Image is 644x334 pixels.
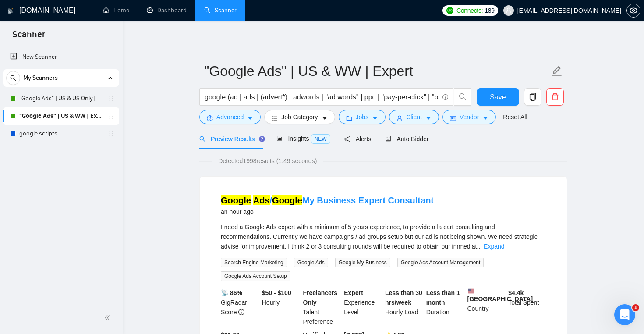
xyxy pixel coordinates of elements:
[490,92,506,103] span: Save
[7,4,14,18] img: logo
[484,243,504,250] a: Expand
[238,309,244,315] span: info-circle
[108,130,115,137] span: holder
[221,271,290,281] span: Google Ads Account Setup
[199,136,205,142] span: search
[503,112,527,122] a: Reset All
[19,107,103,125] a: "Google Ads" | US & WW | Expert
[108,95,115,102] span: holder
[253,195,270,205] mark: Ads
[524,93,541,101] span: copy
[356,112,369,122] span: Jobs
[627,7,640,14] span: setting
[19,90,103,107] a: "Google Ads" | US & US Only | Expert
[10,48,112,66] a: New Scanner
[477,88,519,106] button: Save
[19,125,103,142] a: google scripts
[383,288,425,327] div: Hourly Load
[442,110,496,124] button: idcardVendorcaret-down
[397,258,484,267] span: Google Ads Account Management
[406,112,422,122] span: Client
[485,6,494,15] span: 189
[204,60,549,82] input: Scanner name...
[508,289,524,296] b: $ 4.4k
[446,7,453,14] img: upwork-logo.png
[547,93,563,101] span: delete
[311,134,330,144] span: NEW
[468,288,474,294] img: 🇺🇸
[466,288,507,327] div: Country
[385,136,391,142] span: robot
[372,115,378,121] span: caret-down
[199,135,262,142] span: Preview Results
[322,115,328,121] span: caret-down
[546,88,564,106] button: delete
[3,69,119,142] li: My Scanners
[467,288,533,302] b: [GEOGRAPHIC_DATA]
[103,7,129,14] a: homeHome
[344,136,350,142] span: notification
[524,88,541,106] button: copy
[454,93,471,101] span: search
[221,289,242,296] b: 📡 86%
[221,206,434,217] div: an hour ago
[454,88,471,106] button: search
[108,113,115,120] span: holder
[335,258,390,267] span: Google My Business
[281,112,318,122] span: Job Category
[147,7,187,14] a: dashboardDashboard
[258,135,266,143] div: Tooltip anchor
[626,7,640,14] a: setting
[632,304,639,311] span: 1
[344,135,372,142] span: Alerts
[7,75,20,81] span: search
[272,195,302,205] mark: Google
[221,195,434,205] a: Google Ads/GoogleMy Business Expert Consultant
[204,7,237,14] a: searchScanner
[3,48,119,66] li: New Scanner
[6,71,20,85] button: search
[199,110,261,124] button: settingAdvancedcaret-down
[342,288,383,327] div: Experience Level
[260,288,301,327] div: Hourly
[551,65,563,77] span: edit
[23,69,58,87] span: My Scanners
[450,115,456,121] span: idcard
[276,135,330,142] span: Insights
[506,288,548,327] div: Total Spent
[626,4,640,18] button: setting
[262,289,291,296] b: $50 - $100
[221,222,546,251] div: I need a Google Ads expert with a minimum of 5 years experience, to provide a la cart consulting ...
[442,94,448,100] span: info-circle
[301,288,343,327] div: Talent Preference
[425,288,466,327] div: Duration
[614,304,635,325] iframe: Intercom live chat
[460,112,479,122] span: Vendor
[276,135,283,142] span: area-chart
[396,115,403,121] span: user
[264,110,335,124] button: barsJob Categorycaret-down
[247,115,253,121] span: caret-down
[477,243,482,250] span: ...
[221,195,251,205] mark: Google
[221,224,538,250] span: I need a Google Ads expert with a minimum of 5 years experience, to provide a la cart consulting ...
[385,135,428,142] span: Auto Bidder
[303,289,338,306] b: Freelancers Only
[219,288,260,327] div: GigRadar Score
[205,92,439,103] input: Search Freelance Jobs...
[456,6,483,15] span: Connects:
[344,289,363,296] b: Expert
[339,110,386,124] button: folderJobscaret-down
[212,156,323,166] span: Detected 1998 results (1.49 seconds)
[221,258,287,267] span: Search Engine Marketing
[482,115,488,121] span: caret-down
[389,110,439,124] button: userClientcaret-down
[216,112,244,122] span: Advanced
[5,28,52,46] span: Scanner
[272,115,278,121] span: bars
[294,258,328,267] span: Google Ads
[425,115,432,121] span: caret-down
[426,289,460,306] b: Less than 1 month
[104,313,113,322] span: double-left
[506,7,512,14] span: user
